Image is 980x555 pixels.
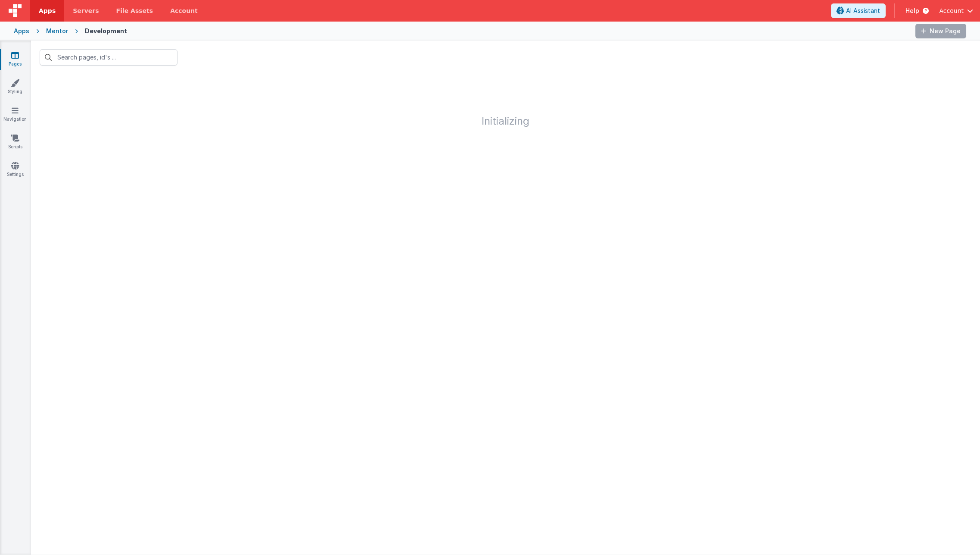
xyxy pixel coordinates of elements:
[905,6,919,15] span: Help
[31,74,980,127] h1: Initializing
[85,27,127,35] div: Development
[73,6,99,15] span: Servers
[846,6,880,15] span: AI Assistant
[915,24,966,38] button: New Page
[39,6,56,15] span: Apps
[116,6,153,15] span: File Assets
[939,6,973,15] button: Account
[831,3,886,18] button: AI Assistant
[939,6,964,15] span: Account
[40,49,177,66] input: Search pages, id's ...
[46,27,68,35] div: Mentor
[14,27,29,35] div: Apps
